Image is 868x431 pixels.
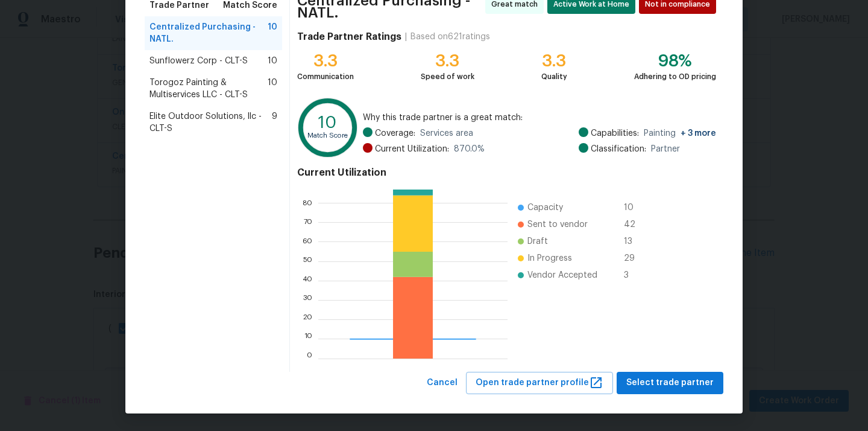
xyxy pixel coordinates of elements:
[421,71,474,83] div: Speed of work
[591,143,646,155] span: Classification:
[466,372,613,394] button: Open trade partner profile
[363,112,716,124] span: Why this trade partner is a great match:
[427,375,458,391] span: Cancel
[527,219,588,231] span: Sent to vendor
[297,167,716,179] h4: Current Utilization
[149,55,248,67] span: Sunflowerz Corp - CLT-S
[624,235,643,247] span: 13
[644,127,716,139] span: Painting
[318,114,337,131] text: 10
[268,55,277,67] span: 10
[617,372,723,394] button: Select trade partner
[302,238,312,246] text: 60
[401,31,410,43] div: |
[454,143,485,155] span: 870.0 %
[634,55,716,67] div: 98%
[527,202,563,214] span: Capacity
[297,31,401,43] h4: Trade Partner Ratings
[268,77,277,101] span: 10
[268,21,277,45] span: 10
[626,375,714,391] span: Select trade partner
[624,219,643,231] span: 42
[624,269,643,281] span: 3
[303,219,312,226] text: 70
[421,55,474,67] div: 3.3
[297,71,354,83] div: Communication
[272,110,277,135] span: 9
[681,129,716,138] span: + 3 more
[302,277,312,284] text: 40
[410,31,490,43] div: Based on 621 ratings
[541,55,567,67] div: 3.3
[297,55,354,67] div: 3.3
[527,235,548,247] span: Draft
[303,296,312,304] text: 30
[527,269,597,281] span: Vendor Accepted
[307,132,348,139] text: Match Score
[149,21,268,45] span: Centralized Purchasing - NATL.
[375,143,449,155] span: Current Utilization:
[624,252,643,264] span: 29
[476,375,603,391] span: Open trade partner profile
[149,110,272,135] span: Elite Outdoor Solutions, llc - CLT-S
[624,202,643,214] span: 10
[420,127,473,139] span: Services area
[303,258,312,265] text: 50
[634,71,716,83] div: Adhering to OD pricing
[651,143,680,155] span: Partner
[307,355,312,362] text: 0
[527,252,572,264] span: In Progress
[375,127,415,139] span: Coverage:
[422,372,462,394] button: Cancel
[591,127,639,139] span: Capabilities:
[541,71,567,83] div: Quality
[149,77,268,101] span: Torogoz Painting & Multiservices LLC - CLT-S
[304,336,312,343] text: 10
[302,199,312,206] text: 80
[303,316,312,323] text: 20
